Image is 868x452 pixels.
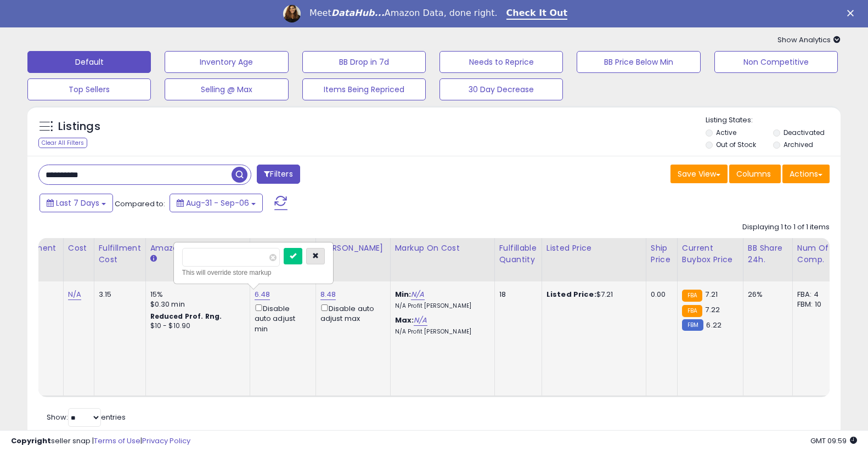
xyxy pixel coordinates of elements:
small: Amazon Fees. [150,254,157,264]
a: N/A [411,289,424,300]
label: Archived [784,140,813,149]
p: Listing States: [706,115,841,126]
button: 30 Day Decrease [439,78,563,100]
a: 8.48 [320,289,336,300]
span: 7.22 [705,304,720,315]
a: Terms of Use [94,436,140,446]
button: Inventory Age [165,51,288,73]
button: Actions [782,165,830,183]
b: Reduced Prof. Rng. [150,312,222,321]
a: N/A [414,315,427,326]
span: 2025-09-14 09:59 GMT [810,436,857,446]
div: Meet Amazon Data, done right. [309,8,498,19]
label: Deactivated [784,128,825,137]
button: Needs to Reprice [439,51,563,73]
div: $0.30 min [150,300,241,309]
a: Privacy Policy [142,436,190,446]
p: N/A Profit [PERSON_NAME] [395,328,486,336]
div: seller snap | | [11,436,190,447]
span: Show Analytics [777,35,841,45]
div: BB Share 24h. [748,242,788,265]
div: FBM: 10 [797,300,833,309]
strong: Copyright [11,436,51,446]
button: Selling @ Max [165,78,288,100]
div: $7.21 [546,290,638,300]
button: Filters [257,165,300,184]
div: Amazon Fees [150,242,245,254]
b: Max: [395,315,414,325]
img: Profile image for Georgie [283,5,301,22]
button: Items Being Repriced [302,78,426,100]
div: Num of Comp. [797,242,837,265]
label: Active [716,128,736,137]
div: Fulfillable Quantity [499,242,537,265]
button: Save View [670,165,728,183]
div: $10 - $10.90 [150,321,241,331]
div: Close [847,10,858,16]
button: Non Competitive [714,51,838,73]
h5: Listings [58,119,100,134]
div: 3.15 [99,290,137,300]
div: Displaying 1 to 1 of 1 items [742,222,830,233]
div: 0.00 [651,290,669,300]
div: 15% [150,290,241,300]
a: N/A [68,289,81,300]
div: 26% [748,290,784,300]
small: FBA [682,290,702,302]
div: 18 [499,290,533,300]
button: Default [27,51,151,73]
div: Fulfillment Cost [99,242,141,265]
span: Aug-31 - Sep-06 [186,197,249,208]
div: Markup on Cost [395,242,490,254]
div: Disable auto adjust max [320,302,382,324]
div: This will override store markup [182,267,325,278]
span: Last 7 Days [56,197,99,208]
div: Cost [68,242,89,254]
a: Check It Out [506,8,568,20]
div: FBA: 4 [797,290,833,300]
div: Listed Price [546,242,641,254]
span: Show: entries [47,412,126,422]
div: Current Buybox Price [682,242,739,265]
small: FBA [682,305,702,317]
span: Compared to: [115,199,165,209]
p: N/A Profit [PERSON_NAME] [395,302,486,310]
button: BB Price Below Min [577,51,700,73]
div: Fulfillment [14,242,58,254]
b: Min: [395,289,412,300]
div: Ship Price [651,242,673,265]
button: Last 7 Days [40,194,113,212]
div: [PERSON_NAME] [320,242,386,254]
span: Columns [736,168,771,179]
label: Out of Stock [716,140,756,149]
div: Clear All Filters [38,138,87,148]
button: Aug-31 - Sep-06 [170,194,263,212]
small: FBM [682,319,703,331]
th: The percentage added to the cost of goods (COGS) that forms the calculator for Min & Max prices. [390,238,494,281]
button: Top Sellers [27,78,151,100]
button: BB Drop in 7d [302,51,426,73]
b: Listed Price: [546,289,596,300]
button: Columns [729,165,781,183]
a: 6.48 [255,289,270,300]
div: Disable auto adjust min [255,302,307,334]
i: DataHub... [331,8,385,18]
span: 6.22 [706,320,722,330]
span: 7.21 [705,289,718,300]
